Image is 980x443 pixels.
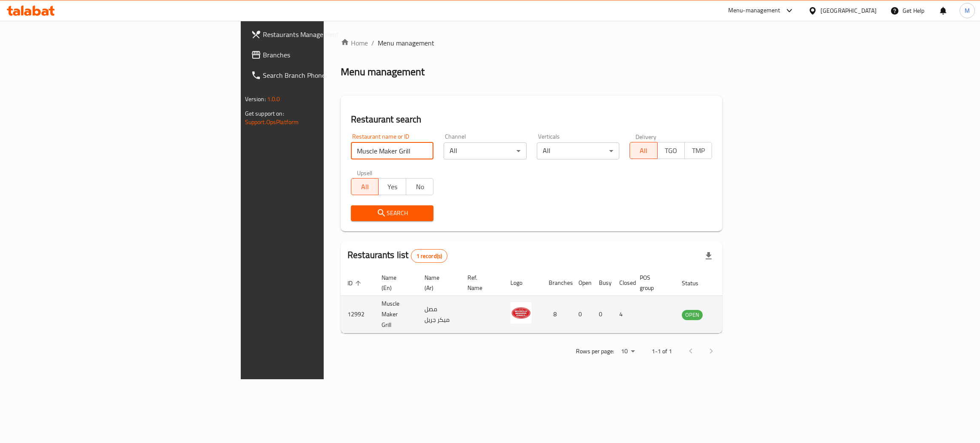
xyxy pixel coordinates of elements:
[418,296,461,333] td: مصل ميكر جريل
[341,38,722,48] nav: breadcrumb
[357,170,373,176] label: Upsell
[355,181,375,193] span: All
[245,116,299,128] a: Support.OpsPlatform
[358,208,427,219] span: Search
[245,108,284,119] span: Get support on:
[572,296,592,333] td: 0
[378,178,406,195] button: Yes
[244,24,405,45] a: Restaurants Management
[378,38,434,48] span: Menu management
[406,178,433,195] button: No
[698,246,719,266] div: Export file
[682,310,703,320] div: OPEN
[576,346,614,357] p: Rows per page:
[542,296,572,333] td: 8
[612,270,633,296] th: Closed
[504,270,542,296] th: Logo
[684,142,712,159] button: TMP
[510,302,532,324] img: Muscle Maker Grill
[411,252,447,260] span: 1 record(s)
[728,6,781,16] div: Menu-management
[635,133,657,139] label: Delivery
[351,205,433,221] button: Search
[351,142,433,159] input: Search for restaurant name or ID..
[263,29,398,40] span: Restaurants Management
[244,45,405,65] a: Branches
[263,50,398,60] span: Branches
[688,145,709,157] span: TMP
[263,70,398,80] span: Search Branch Phone
[537,142,619,159] div: All
[572,270,592,296] th: Open
[618,345,638,358] div: Rows per page:
[630,142,657,159] button: All
[341,270,749,333] table: enhanced table
[592,296,612,333] td: 0
[267,94,280,105] span: 1.0.0
[820,6,877,15] div: [GEOGRAPHIC_DATA]
[348,278,364,288] span: ID
[382,273,407,293] span: Name (En)
[661,145,681,157] span: TGO
[965,6,970,15] span: M
[720,270,749,296] th: Action
[348,249,447,263] h2: Restaurants list
[410,181,430,193] span: No
[351,113,712,126] h2: Restaurant search
[592,270,612,296] th: Busy
[652,346,672,357] p: 1-1 of 1
[245,94,266,105] span: Version:
[444,142,526,159] div: All
[682,310,703,320] span: OPEN
[382,181,402,193] span: Yes
[612,296,633,333] td: 4
[657,142,685,159] button: TGO
[424,273,450,293] span: Name (Ar)
[411,249,448,263] div: Total records count
[682,278,709,288] span: Status
[351,178,379,195] button: All
[467,273,493,293] span: Ref. Name
[244,65,405,85] a: Search Branch Phone
[633,145,654,157] span: All
[640,273,665,293] span: POS group
[542,270,572,296] th: Branches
